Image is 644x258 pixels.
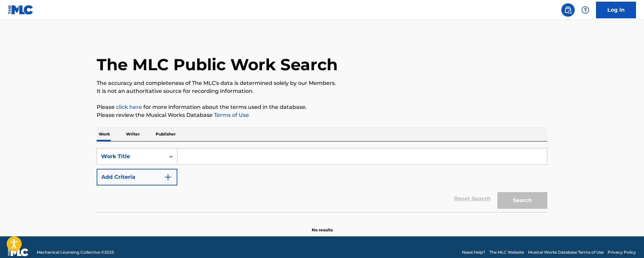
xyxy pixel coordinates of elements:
a: Terms of Use [213,112,249,118]
a: click here [116,104,142,110]
button: Add Criteria [97,169,177,185]
form: Search Form [97,148,547,212]
a: Need Help? [462,249,485,255]
img: MLC Logo [8,5,34,15]
a: The MLC Website [489,249,524,255]
p: The accuracy and completeness of The MLC's data is determined solely by our Members. [97,79,547,87]
a: Log In [596,2,636,18]
p: Please for more information about the terms used in the database. [97,103,547,111]
p: It is not an authoritative source for recording information. [97,87,547,95]
p: Writer [124,127,142,141]
img: logo [8,248,29,256]
img: 9d2ae6d4665cec9f34b9.svg [164,173,172,181]
a: Privacy Policy [608,249,636,255]
div: Help [579,3,592,17]
a: Public Search [561,3,575,17]
div: Work Title [101,152,161,160]
img: search [564,6,572,14]
p: Publisher [154,127,178,141]
p: No results [312,219,333,233]
p: Please review the Musical Works Database [97,111,547,119]
img: help [581,6,589,14]
span: Mechanical Licensing Collective © 2025 [37,249,114,255]
a: Musical Works Database Terms of Use [528,249,604,255]
p: Work [97,127,112,141]
h1: The MLC Public Work Search [97,55,338,75]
